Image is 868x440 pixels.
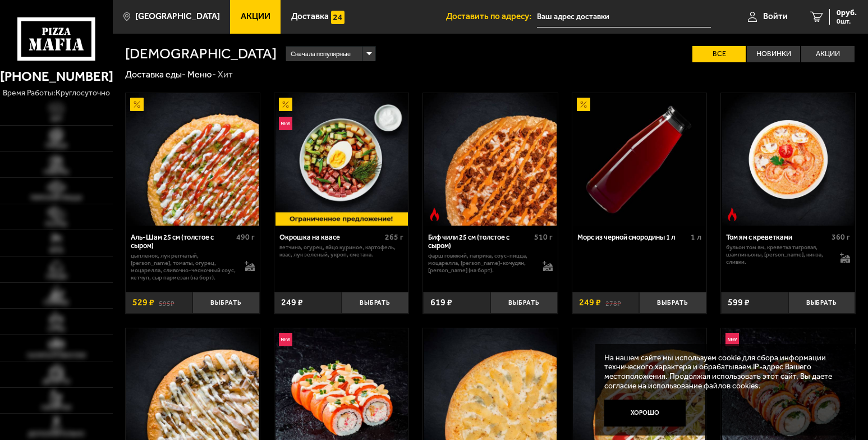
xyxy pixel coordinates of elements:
img: Острое блюдо [725,208,739,221]
span: Доставить по адресу: [446,12,537,21]
span: 619 ₽ [430,298,452,307]
img: Новинка [279,117,292,130]
img: Новинка [279,333,292,346]
span: 360 г [832,232,850,242]
span: 0 шт. [837,18,857,25]
span: Доставка [291,12,329,21]
img: Аль-Шам 25 см (толстое с сыром) [126,93,259,226]
span: 599 ₽ [728,298,750,307]
button: Выбрать [192,292,260,314]
span: 1 л [691,232,701,242]
p: На нашем сайте мы используем cookie для сбора информации технического характера и обрабатываем IP... [604,354,840,391]
img: Том ям с креветками [722,93,855,226]
img: Острое блюдо [428,208,441,221]
div: Том ям с креветками [726,233,829,241]
a: Острое блюдоБиф чили 25 см (толстое с сыром) [423,93,557,226]
img: Биф чили 25 см (толстое с сыром) [424,93,557,226]
span: 490 г [236,232,255,242]
img: Окрошка на квасе [275,93,408,226]
a: Острое блюдоТом ям с креветками [721,93,855,226]
p: ветчина, огурец, яйцо куриное, картофель, квас, лук зеленый, укроп, сметана. [279,244,403,259]
a: Меню- [187,69,216,80]
img: Акционный [130,98,144,111]
span: Сначала популярные [291,45,351,63]
a: Доставка еды- [125,69,186,80]
a: АкционныйМорс из черной смородины 1 л [572,93,706,226]
p: цыпленок, лук репчатый, [PERSON_NAME], томаты, огурец, моцарелла, сливочно-чесночный соус, кетчуп... [131,253,236,282]
button: Выбрать [788,292,856,314]
label: Новинки [747,46,800,62]
div: Хит [218,69,233,81]
a: АкционныйНовинкаОкрошка на квасе [274,93,408,226]
span: 265 г [385,232,403,242]
span: 249 ₽ [579,298,601,307]
button: Хорошо [604,400,686,427]
button: Выбрать [490,292,558,314]
h1: [DEMOGRAPHIC_DATA] [125,47,277,61]
span: Войти [763,12,788,21]
button: Выбрать [342,292,409,314]
span: Акции [241,12,270,21]
span: 0 руб. [837,9,857,17]
div: Биф чили 25 см (толстое с сыром) [428,233,531,250]
div: Морс из черной смородины 1 л [577,233,688,241]
a: АкционныйАль-Шам 25 см (толстое с сыром) [126,93,260,226]
label: Все [692,46,746,62]
img: Акционный [577,98,590,111]
img: Новинка [725,333,739,346]
div: Аль-Шам 25 см (толстое с сыром) [131,233,233,250]
s: 595 ₽ [159,298,174,307]
span: 249 ₽ [281,298,303,307]
p: бульон том ям, креветка тигровая, шампиньоны, [PERSON_NAME], кинза, сливки. [726,244,831,266]
span: 510 г [534,232,553,242]
img: Акционный [279,98,292,111]
span: 529 ₽ [132,298,154,307]
div: Окрошка на квасе [279,233,382,241]
s: 278 ₽ [605,298,621,307]
label: Акции [801,46,855,62]
span: [GEOGRAPHIC_DATA] [135,12,220,21]
img: Морс из черной смородины 1 л [573,93,705,226]
button: Выбрать [639,292,706,314]
img: 15daf4d41897b9f0e9f617042186c801.svg [331,11,345,24]
input: Ваш адрес доставки [537,7,710,27]
p: фарш говяжий, паприка, соус-пицца, моцарелла, [PERSON_NAME]-кочудян, [PERSON_NAME] (на борт). [428,253,533,274]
